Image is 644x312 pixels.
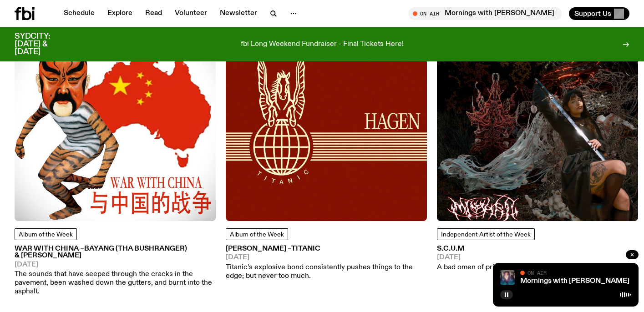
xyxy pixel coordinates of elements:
[15,262,216,268] span: [DATE]
[437,246,550,252] h3: S.C.U.M
[569,7,629,20] button: Support Us
[241,40,404,49] p: fbi Long Weekend Fundraiser - Final Tickets Here!
[58,7,100,20] a: Schedule
[15,246,216,259] h3: WAR WITH CHINA –
[437,254,550,261] span: [DATE]
[15,245,187,259] span: BAYANG (tha Bushranger) & [PERSON_NAME]
[15,270,216,297] p: The sounds that have seeped through the cracks in the pavement, been washed down the gutters, and...
[140,7,167,20] a: Read
[226,254,427,261] span: [DATE]
[226,263,427,281] p: Titanic’s explosive bond consistently pushes things to the edge; but never too much.
[226,246,427,281] a: [PERSON_NAME] –Titanic[DATE]Titanic’s explosive bond consistently pushes things to the edge; but ...
[437,246,550,272] a: S.C.U.M[DATE]A bad omen of primordial darkness
[291,245,320,252] span: Titanic
[441,231,531,238] span: Independent Artist of the Week
[437,263,550,272] p: A bad omen of primordial darkness
[214,7,263,20] a: Newsletter
[226,246,427,252] h3: [PERSON_NAME] –
[15,228,77,240] a: Album of the Week
[102,7,138,20] a: Explore
[19,231,73,238] span: Album of the Week
[408,7,562,20] button: On AirMornings with [PERSON_NAME]
[15,33,73,56] h3: SYDCITY: [DATE] & [DATE]
[15,246,216,296] a: WAR WITH CHINA –BAYANG (tha Bushranger) & [PERSON_NAME][DATE]The sounds that have seeped through ...
[169,7,213,20] a: Volunteer
[520,277,629,285] a: Mornings with [PERSON_NAME]
[230,231,284,238] span: Album of the Week
[574,10,611,18] span: Support Us
[437,228,535,240] a: Independent Artist of the Week
[226,228,288,240] a: Album of the Week
[527,270,547,276] span: On Air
